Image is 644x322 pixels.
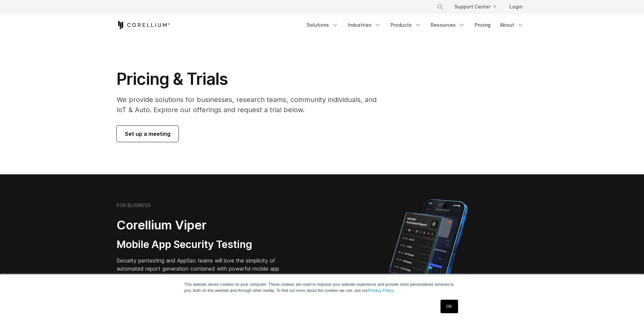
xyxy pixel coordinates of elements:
h3: Mobile App Security Testing [117,238,290,251]
button: Search [434,1,446,13]
h2: Corellium Viper [117,218,290,233]
img: Corellium MATRIX automated report on iPhone showing app vulnerability test results across securit... [377,196,479,314]
a: Corellium Home [117,21,170,29]
p: Security pentesting and AppSec teams will love the simplicity of automated report generation comb... [117,256,290,281]
a: Resources [427,19,469,31]
h6: FOR BUSINESS [117,202,150,208]
a: Industries [344,19,385,31]
a: Pricing [471,19,495,31]
a: Set up a meeting [117,126,178,142]
p: We provide solutions for businesses, research teams, community individuals, and IoT & Auto. Explo... [117,95,386,115]
a: Privacy Policy. [368,288,394,293]
a: Login [504,1,528,13]
a: OK [440,300,458,313]
div: Navigation Menu [303,19,528,31]
a: Support Center [449,1,501,13]
h1: Pricing & Trials [117,69,386,89]
a: About [496,19,528,31]
a: Products [386,19,425,31]
span: Set up a meeting [125,130,170,138]
a: Solutions [303,19,342,31]
div: Navigation Menu [429,1,528,13]
p: This website stores cookies on your computer. These cookies are used to improve your website expe... [184,281,460,294]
